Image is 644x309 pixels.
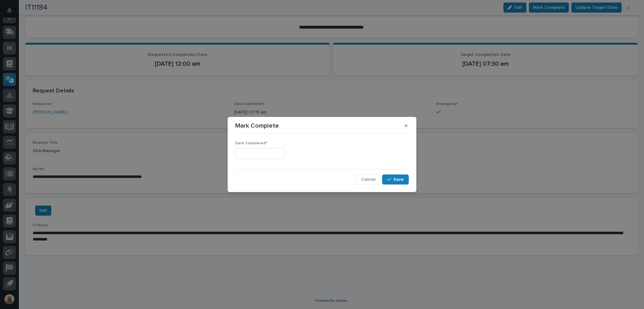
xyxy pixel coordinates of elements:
span: Cancel [361,177,375,182]
button: Save [382,174,409,185]
span: Date Completed [235,141,267,145]
p: Mark Complete [235,122,279,130]
button: Cancel [356,174,381,185]
span: Save [393,177,404,182]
